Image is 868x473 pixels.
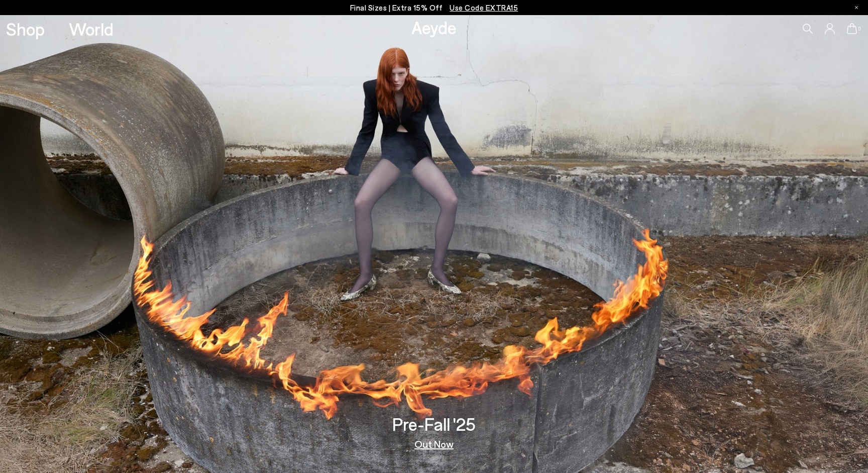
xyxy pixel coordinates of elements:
p: Final Sizes | Extra 15% Off [350,2,518,14]
h3: Pre-Fall '25 [392,415,476,433]
span: Navigate to /collections/ss25-final-sizes [450,3,518,12]
a: Shop [6,20,45,38]
span: 0 [857,26,862,32]
a: Out Now [414,439,454,449]
a: 0 [847,23,857,34]
a: Aeyde [411,17,457,38]
a: World [69,20,114,38]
